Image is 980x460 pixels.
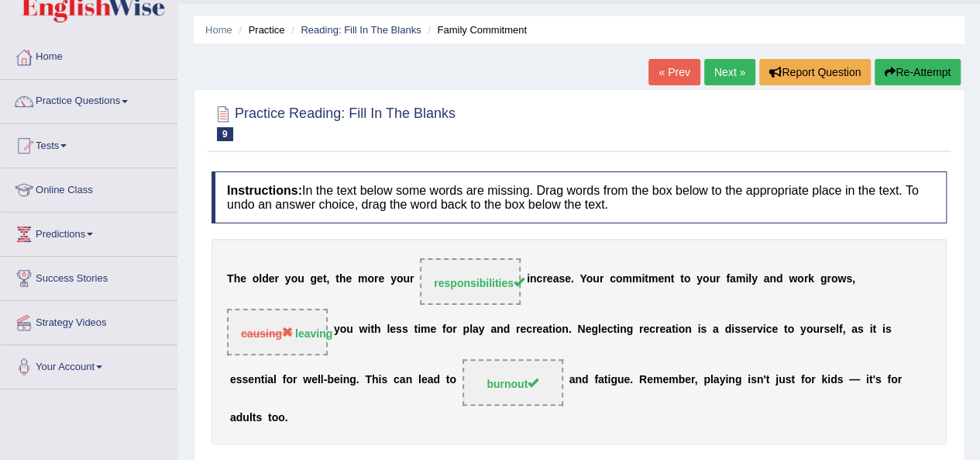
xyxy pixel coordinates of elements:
b: a [714,374,720,386]
b: t [446,374,450,386]
b: p [462,323,469,336]
b: s [824,323,830,336]
b: y [334,323,340,336]
a: Practice Questions [1,80,177,119]
b: r [374,273,378,285]
b: s [875,374,882,386]
h2: Practice Reading: Fill In The Blanks [211,102,456,141]
b: v [757,323,763,336]
b: e [536,323,542,336]
b: d [504,323,511,336]
b: R [639,374,647,386]
b: i [882,323,885,336]
b: T [365,374,372,386]
b: N [577,323,585,336]
b: n [343,374,350,386]
b: y [479,323,485,336]
b: y [800,323,806,336]
b: u [242,411,249,424]
b: n [757,374,764,386]
b: r [639,323,643,336]
b: t [613,323,617,336]
button: Report Question [759,59,871,85]
a: Strategy Videos [1,301,177,340]
b: e [830,323,836,336]
b: T [227,273,234,285]
b: c [610,273,616,285]
b: l [418,374,421,386]
b: Instructions: [227,184,302,197]
b: k [821,374,827,386]
b: e [269,273,275,285]
b: e [662,374,669,386]
b: i [552,323,555,336]
b: o [367,273,374,285]
strong: leaving [295,327,332,340]
b: d [582,374,589,386]
b: u [617,374,624,386]
b: o [253,273,260,285]
b: i [418,323,421,336]
b: u [709,273,716,285]
b: m [736,273,745,285]
b: g [735,374,742,386]
b: r [898,374,902,386]
b: . [356,374,359,386]
b: a [713,323,719,336]
b: i [697,323,700,336]
b: o [616,273,623,285]
b: t [872,323,876,336]
b: i [264,374,267,386]
b: n [620,323,627,336]
b: , [852,273,855,285]
b: n [575,374,582,386]
b: e [317,273,323,285]
b: f [887,374,891,386]
b: d [433,374,440,386]
b: m [632,273,641,285]
b: n [497,323,504,336]
b: g [310,273,317,285]
a: Predictions [1,213,177,251]
b: a [851,323,858,336]
b: t [672,323,676,336]
b: e [248,374,254,386]
b: t [323,273,327,285]
b: g [610,374,617,386]
b: i [527,273,530,285]
b: r [542,273,546,285]
b: e [390,323,396,336]
b: o [831,273,838,285]
b: w [789,273,797,285]
b: r [655,323,659,336]
b: b [678,374,685,386]
b: s [402,323,408,336]
b: o [272,411,279,424]
span: responsibilities [434,277,524,289]
b: d [236,411,243,424]
b: c [536,273,542,285]
b: t [645,273,648,285]
b: o [703,273,710,285]
a: Reading: Fill In The Blanks [301,24,421,36]
b: o [449,374,456,386]
b: a [267,374,273,386]
b: o [797,273,804,285]
span: 9 [217,127,233,141]
b: e [230,374,236,386]
b: , [694,374,697,386]
b: h [372,374,379,386]
b: n [254,374,261,386]
b: o [787,323,794,336]
b: o [684,273,691,285]
b: o [446,323,453,336]
b: j [775,374,779,386]
b: . [630,374,633,386]
b: u [779,374,786,386]
b: t [548,323,552,336]
b: l [321,374,324,386]
b: u [346,323,353,336]
b: , [326,273,329,285]
b: d [724,323,731,336]
b: t [791,374,795,386]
